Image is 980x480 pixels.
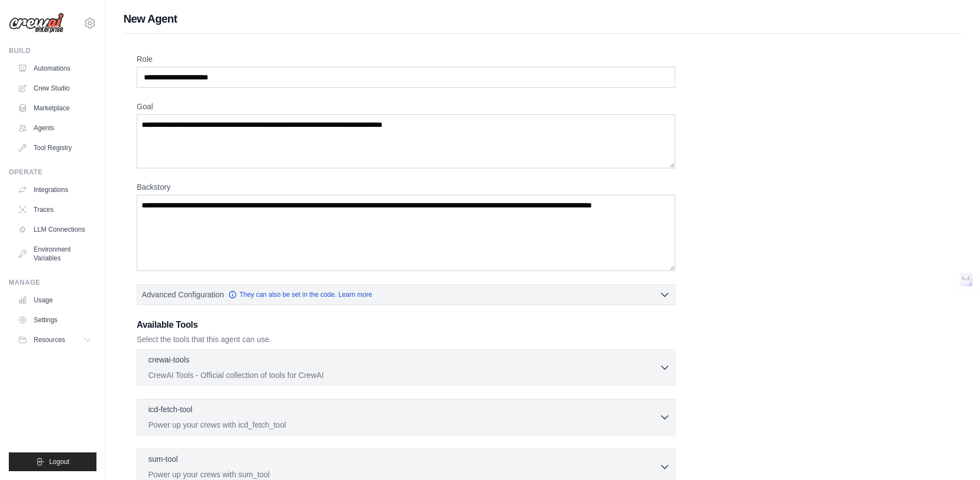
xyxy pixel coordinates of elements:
p: icd-fetch-tool [148,404,192,415]
span: Logout [49,457,69,466]
span: Advanced Configuration [142,289,224,300]
button: Logout [9,452,96,471]
div: Operate [9,168,96,177]
p: Power up your crews with sum_tool [148,469,659,480]
a: LLM Connections [13,221,96,238]
div: Build [9,46,96,55]
a: Traces [13,201,96,218]
a: Agents [13,119,96,137]
a: Usage [13,291,96,309]
a: Tool Registry [13,139,96,157]
button: Advanced Configuration They can also be set in the code. Learn more [137,285,675,305]
label: Backstory [137,182,675,193]
button: Resources [13,331,96,349]
span: Resources [34,335,65,344]
button: crewai-tools CrewAI Tools - Official collection of tools for CrewAI [142,354,670,381]
label: Role [137,54,675,65]
a: Crew Studio [13,79,96,97]
h3: Available Tools [137,318,675,332]
p: Select the tools that this agent can use. [137,334,675,345]
p: CrewAI Tools - Official collection of tools for CrewAI [148,370,659,381]
h1: New Agent [123,11,962,26]
a: Automations [13,60,96,77]
p: Power up your crews with icd_fetch_tool [148,419,659,430]
button: sum-tool Power up your crews with sum_tool [142,454,670,480]
p: crewai-tools [148,354,190,365]
button: icd-fetch-tool Power up your crews with icd_fetch_tool [142,404,670,430]
a: Environment Variables [13,241,96,267]
a: They can also be set in the code. Learn more [228,290,372,299]
a: Marketplace [13,99,96,117]
div: Manage [9,278,96,287]
p: sum-tool [148,454,178,465]
a: Integrations [13,181,96,199]
label: Goal [137,101,675,112]
a: Settings [13,311,96,329]
img: Logo [9,13,64,34]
